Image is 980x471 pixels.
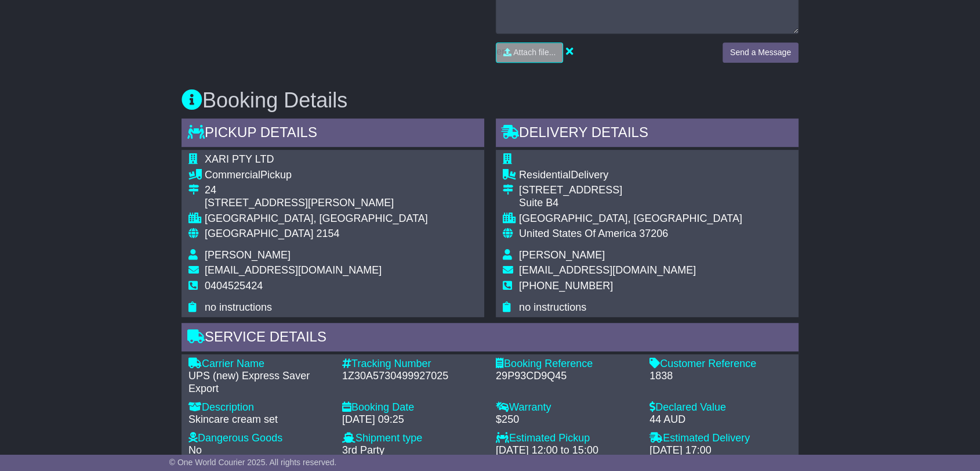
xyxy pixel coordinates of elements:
div: Tracking Number [342,358,484,371]
span: [EMAIL_ADDRESS][DOMAIN_NAME] [519,264,696,276]
div: Description [188,401,331,414]
button: Send a Message [723,42,798,63]
div: Service Details [182,323,798,354]
div: Pickup Details [182,118,484,150]
span: 0404525424 [205,280,263,292]
h3: Booking Details [182,89,798,112]
span: [PERSON_NAME] [205,249,291,261]
div: Warranty [496,401,638,414]
div: Shipment type [342,432,484,445]
span: [GEOGRAPHIC_DATA] [205,228,313,239]
div: Delivery Details [496,118,798,150]
span: Residential [519,169,571,181]
div: Estimated Pickup [496,432,638,445]
span: no instructions [519,301,586,313]
div: 1Z30A5730499927025 [342,370,484,383]
div: [STREET_ADDRESS][PERSON_NAME] [205,197,428,210]
span: [PERSON_NAME] [519,249,605,261]
div: Declared Value [649,401,792,414]
div: Booking Date [342,401,484,414]
span: No [188,444,202,456]
div: Suite B4 [519,197,742,210]
span: 2154 [316,228,339,239]
div: Estimated Delivery [649,432,792,445]
div: Pickup [205,169,428,182]
div: 29P93CD9Q45 [496,370,638,383]
div: 24 [205,184,428,197]
span: no instructions [205,301,272,313]
div: Carrier Name [188,358,331,371]
div: UPS (new) Express Saver Export [188,370,331,395]
span: Commercial [205,169,260,181]
div: [STREET_ADDRESS] [519,184,742,197]
div: $250 [496,414,638,426]
div: 1838 [649,370,792,383]
span: [EMAIL_ADDRESS][DOMAIN_NAME] [205,264,382,276]
div: Booking Reference [496,358,638,371]
span: 37206 [639,228,668,239]
span: 3rd Party [342,444,384,456]
div: Dangerous Goods [188,432,331,445]
div: Skincare cream set [188,414,331,426]
span: United States Of America [519,228,636,239]
div: [DATE] 09:25 [342,414,484,426]
div: [GEOGRAPHIC_DATA], [GEOGRAPHIC_DATA] [519,213,742,225]
span: [PHONE_NUMBER] [519,280,613,292]
div: Customer Reference [649,358,792,371]
span: XARI PTY LTD [205,153,274,165]
div: 44 AUD [649,414,792,426]
div: [DATE] 17:00 [649,444,792,457]
span: © One World Courier 2025. All rights reserved. [169,458,337,467]
div: [DATE] 12:00 to 15:00 [496,444,638,457]
div: [GEOGRAPHIC_DATA], [GEOGRAPHIC_DATA] [205,213,428,225]
div: Delivery [519,169,742,182]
